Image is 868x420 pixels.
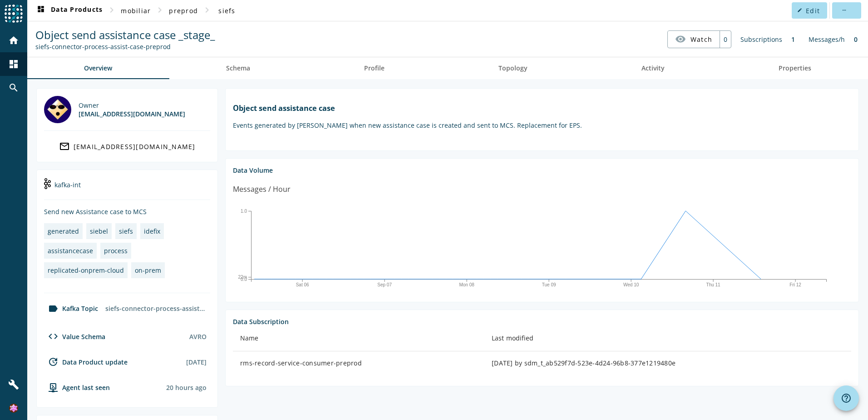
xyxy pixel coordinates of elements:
[720,31,731,48] div: 0
[623,282,639,287] text: Wed 10
[48,356,59,367] mat-icon: update
[218,6,235,15] span: siefs
[233,184,291,195] div: Messages / Hour
[8,59,19,70] mat-icon: dashboard
[44,356,128,367] div: Data Product update
[48,246,93,255] div: assistancecase
[736,30,787,48] div: Subscriptions
[202,5,212,15] mat-icon: chevron_right
[797,8,802,13] mat-icon: edit
[90,227,108,235] div: siebel
[706,282,721,287] text: Thu 11
[690,31,712,47] span: Watch
[35,27,215,42] span: Object send assistance case _stage_
[849,30,862,48] div: 0
[44,303,98,314] div: Kafka Topic
[675,34,686,45] mat-icon: visibility
[44,178,51,189] img: kafka-int
[241,208,247,213] text: 1.0
[806,6,820,15] span: Edit
[74,142,196,151] div: [EMAIL_ADDRESS][DOMAIN_NAME]
[135,266,161,275] div: on-prem
[169,6,198,15] span: preprod
[48,331,59,342] mat-icon: code
[484,326,851,351] th: Last modified
[44,382,110,393] div: agent-env-preprod
[668,31,720,47] button: Watch
[44,331,105,342] div: Value Schema
[35,5,46,16] mat-icon: dashboard
[189,332,207,341] div: AVRO
[165,2,202,19] button: preprod
[154,5,165,15] mat-icon: chevron_right
[241,276,247,281] text: 0.0
[79,110,185,118] div: [EMAIL_ADDRESS][DOMAIN_NAME]
[792,2,827,19] button: Edit
[8,379,19,390] mat-icon: build
[121,6,151,15] span: mobiliar
[226,65,250,71] span: Schema
[212,2,242,19] button: siefs
[144,227,160,235] div: idefix
[104,246,128,255] div: process
[186,358,207,366] div: [DATE]
[377,282,392,287] text: Sep 07
[106,5,117,15] mat-icon: chevron_right
[44,96,71,123] img: DL_301529@mobi.ch
[44,138,210,155] a: [EMAIL_ADDRESS][DOMAIN_NAME]
[789,282,801,287] text: Fri 12
[364,65,385,71] span: Profile
[804,30,849,48] div: Messages/h
[787,30,799,48] div: 1
[233,317,851,326] div: Data Subscription
[459,282,474,287] text: Mon 08
[233,121,851,130] p: Events generated by [PERSON_NAME] when new assistance case is created and sent to MCS. Replacemen...
[79,101,185,110] div: Owner
[8,35,19,46] mat-icon: home
[44,177,210,200] div: kafka-int
[9,404,18,413] img: 4e32eef03a832d2ee18a6d06e9a67099
[233,103,851,113] h1: Object send assistance case
[296,282,309,287] text: Sat 06
[641,65,665,71] span: Activity
[498,65,528,71] span: Topology
[238,275,247,280] text: 22m
[48,227,79,235] div: generated
[240,359,477,368] div: rms-record-service-consumer-preprod
[166,383,207,392] div: Agents typically reports every 15min to 1h
[59,141,70,152] mat-icon: mail_outline
[233,326,484,351] th: Name
[8,82,19,93] mat-icon: search
[542,282,556,287] text: Tue 09
[5,5,23,23] img: spoud-logo.svg
[233,166,851,175] div: Data Volume
[779,65,811,71] span: Properties
[84,65,112,71] span: Overview
[484,351,851,375] td: [DATE] by sdm_t_ab529f7d-523e-4d24-96b8-377e1219480e
[35,5,103,16] span: Data Products
[117,2,154,19] button: mobiliar
[48,266,124,275] div: replicated-onprem-cloud
[841,393,852,404] mat-icon: help_outline
[44,207,210,216] div: Send new Assistance case to MCS
[119,227,133,235] div: siefs
[841,8,846,13] mat-icon: more_horiz
[32,2,106,19] button: Data Products
[35,42,215,51] div: Kafka Topic: siefs-connector-process-assist-case-preprod
[102,300,210,316] div: siefs-connector-process-assist-case-preprod
[48,303,59,314] mat-icon: label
